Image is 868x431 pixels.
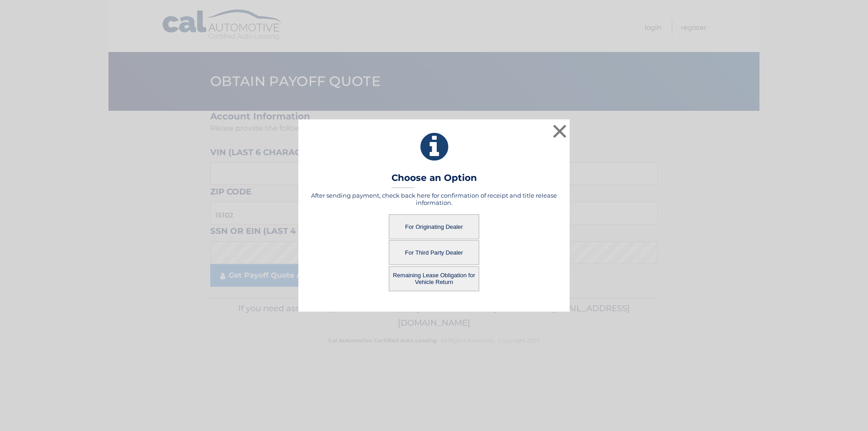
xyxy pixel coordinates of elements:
[310,192,558,206] h5: After sending payment, check back here for confirmation of receipt and title release information.
[389,214,479,239] button: For Originating Dealer
[389,240,479,265] button: For Third Party Dealer
[392,172,477,188] h3: Choose an Option
[551,122,569,140] button: ×
[389,266,479,291] button: Remaining Lease Obligation for Vehicle Return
